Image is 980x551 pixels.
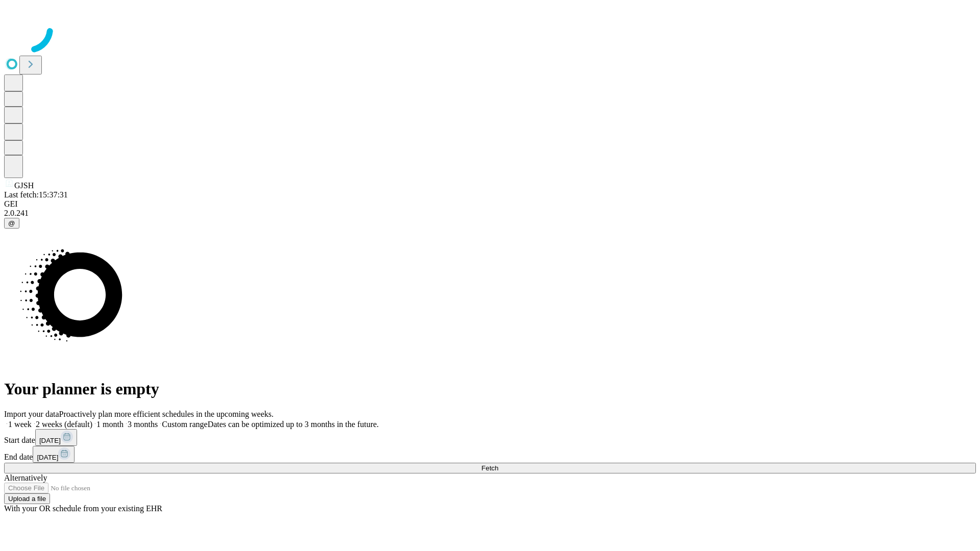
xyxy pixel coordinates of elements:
[481,464,498,472] span: Fetch
[8,420,32,429] span: 1 week
[35,429,77,446] button: [DATE]
[4,218,19,229] button: @
[4,446,976,463] div: End date
[4,199,976,209] div: GEI
[4,190,68,199] span: Last fetch: 15:37:31
[4,493,50,504] button: Upload a file
[4,473,47,482] span: Alternatively
[39,437,61,444] span: [DATE]
[36,420,92,429] span: 2 weeks (default)
[37,454,58,461] span: [DATE]
[4,410,59,418] span: Import your data
[96,420,124,429] span: 1 month
[33,446,75,463] button: [DATE]
[4,463,976,473] button: Fetch
[208,420,379,429] span: Dates can be optimized up to 3 months in the future.
[162,420,207,429] span: Custom range
[14,181,34,190] span: GJSH
[4,380,976,398] h1: Your planner is empty
[4,504,162,513] span: With your OR schedule from your existing EHR
[4,429,976,446] div: Start date
[128,420,158,429] span: 3 months
[4,209,976,218] div: 2.0.241
[59,410,274,418] span: Proactively plan more efficient schedules in the upcoming weeks.
[8,219,15,227] span: @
